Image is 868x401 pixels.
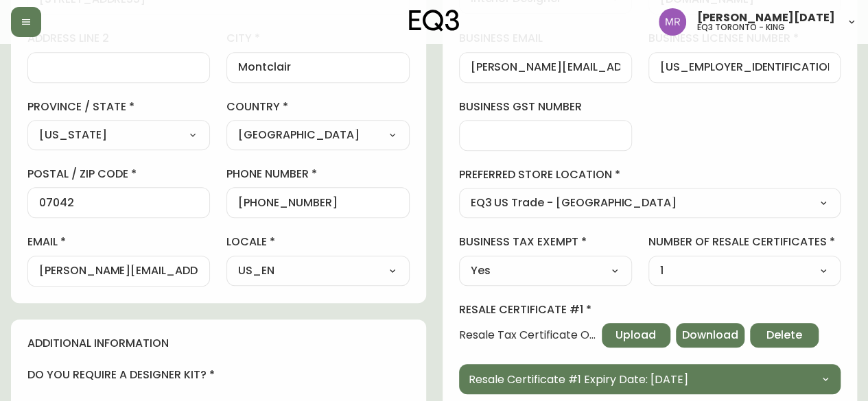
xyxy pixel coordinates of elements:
label: province / state [27,99,210,114]
label: preferred store location [459,167,841,182]
label: country [226,99,409,114]
span: Resale Tax Certificate Of Authorization_cmekfv6wo536h0198a63c0n62.pdf [459,329,596,341]
button: Resale Certificate #1 Expiry Date: [DATE] [459,364,841,394]
label: business gst number [459,99,633,114]
label: business tax exempt [459,234,633,250]
span: Download [682,328,738,343]
span: Resale Certificate #1 Expiry Date: [DATE] [469,371,688,388]
span: [PERSON_NAME][DATE] [697,12,835,23]
label: email [27,234,210,250]
img: 433a7fc21d7050a523c0a08e44de74d9 [659,8,686,36]
label: postal / zip code [27,167,210,182]
button: Upload [602,323,670,348]
label: number of resale certificates [648,234,841,250]
label: phone number [226,167,409,182]
h4: Resale Certificate # 1 [459,302,819,317]
h5: eq3 toronto - king [697,23,785,32]
button: Delete [750,323,819,348]
h4: additional information [27,336,410,351]
span: Upload [615,328,656,343]
img: logo [409,10,460,32]
label: locale [226,234,409,250]
button: Download [676,323,744,348]
span: Delete [766,328,802,343]
h4: do you require a designer kit? [27,367,410,382]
